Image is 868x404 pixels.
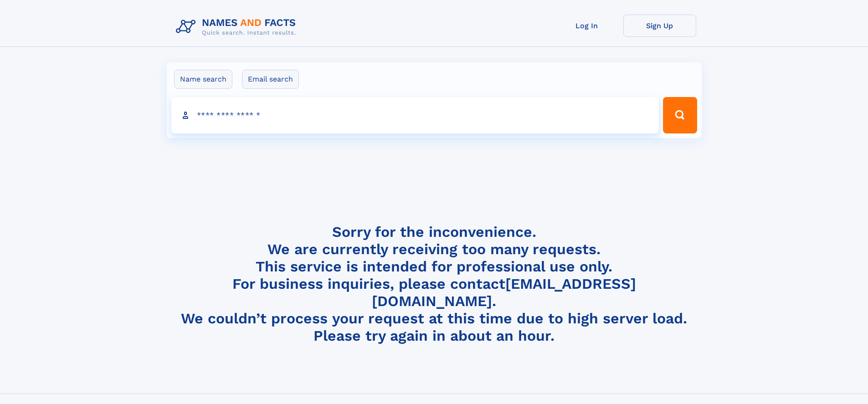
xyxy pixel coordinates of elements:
[372,275,636,310] a: [EMAIL_ADDRESS][DOMAIN_NAME]
[663,97,697,133] button: Search Button
[242,70,299,89] label: Email search
[174,70,232,89] label: Name search
[171,97,659,133] input: search input
[172,15,303,39] img: Logo Names and Facts
[623,15,696,37] a: Sign Up
[550,15,623,37] a: Log In
[172,223,696,345] h4: Sorry for the inconvenience. We are currently receiving too many requests. This service is intend...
